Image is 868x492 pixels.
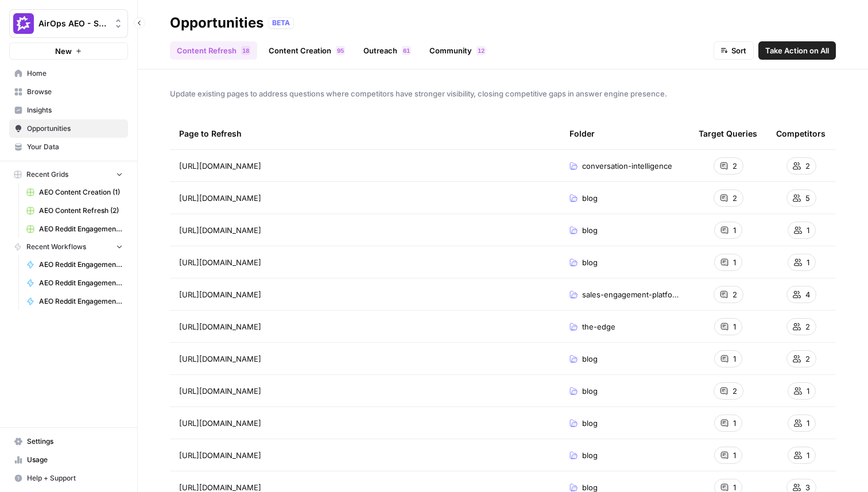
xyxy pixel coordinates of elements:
[805,160,810,172] span: 2
[423,41,493,60] a: Community12
[340,46,344,55] span: 5
[27,105,123,115] span: Insights
[38,18,108,29] span: AirOps AEO - Single Brand (Gong)
[9,166,128,183] button: Recent Grids
[262,41,352,60] a: Content Creation95
[402,46,411,55] div: 61
[765,45,829,56] span: Take Action on All
[731,45,746,56] span: Sort
[476,46,486,55] div: 12
[582,289,680,300] span: sales-engagement-platform
[582,417,598,429] span: blog
[27,455,123,465] span: Usage
[170,41,257,60] a: Content Refresh18
[21,220,128,238] a: AEO Reddit Engagement (2)
[758,41,836,60] button: Take Action on All
[39,259,123,270] span: AEO Reddit Engagement - Fork
[582,353,598,365] span: blog
[179,118,551,149] div: Page to Refresh
[9,101,128,119] a: Insights
[21,202,128,220] a: AEO Content Refresh (2)
[582,160,672,172] span: conversation-intelligence
[170,14,263,32] div: Opportunities
[337,46,340,55] span: 9
[9,238,128,255] button: Recent Workflows
[733,353,736,365] span: 1
[403,46,406,55] span: 6
[27,142,123,152] span: Your Data
[733,417,736,429] span: 1
[179,321,261,332] span: [URL][DOMAIN_NAME]
[776,118,826,149] div: Competitors
[13,13,34,34] img: AirOps AEO - Single Brand (Gong) Logo
[733,385,737,397] span: 2
[39,187,123,197] span: AEO Content Creation (1)
[27,68,123,79] span: Home
[9,451,128,469] a: Usage
[179,257,261,268] span: [URL][DOMAIN_NAME]
[39,224,123,234] span: AEO Reddit Engagement (2)
[478,46,481,55] span: 1
[582,321,615,332] span: the-edge
[9,138,128,156] a: Your Data
[27,436,123,447] span: Settings
[582,385,598,397] span: blog
[805,353,810,365] span: 2
[27,473,123,483] span: Help + Support
[246,46,249,55] span: 8
[733,160,737,172] span: 2
[582,224,598,236] span: blog
[27,123,123,134] span: Opportunities
[179,450,261,461] span: [URL][DOMAIN_NAME]
[268,17,294,29] div: BETA
[21,274,128,292] a: AEO Reddit Engagement - Fork
[179,417,261,429] span: [URL][DOMAIN_NAME]
[733,192,737,204] span: 2
[807,417,809,429] span: 1
[9,64,128,83] a: Home
[733,257,736,268] span: 1
[356,41,418,60] a: Outreach61
[9,469,128,487] button: Help + Support
[9,119,128,138] a: Opportunities
[805,321,810,332] span: 2
[9,42,128,60] button: New
[241,46,250,55] div: 18
[26,169,68,180] span: Recent Grids
[39,296,123,307] span: AEO Reddit Engagement - Fork
[582,450,598,461] span: blog
[733,321,736,332] span: 1
[733,450,736,461] span: 1
[39,278,123,288] span: AEO Reddit Engagement - Fork
[21,255,128,274] a: AEO Reddit Engagement - Fork
[179,160,261,172] span: [URL][DOMAIN_NAME]
[805,289,810,300] span: 4
[9,432,128,451] a: Settings
[179,385,261,397] span: [URL][DOMAIN_NAME]
[21,183,128,202] a: AEO Content Creation (1)
[406,46,410,55] span: 1
[807,450,809,461] span: 1
[179,192,261,204] span: [URL][DOMAIN_NAME]
[481,46,485,55] span: 2
[733,289,737,300] span: 2
[714,41,754,60] button: Sort
[336,46,345,55] div: 95
[582,192,598,204] span: blog
[55,45,72,57] span: New
[27,87,123,97] span: Browse
[699,118,757,149] div: Target Queries
[26,242,86,252] span: Recent Workflows
[242,46,246,55] span: 1
[179,289,261,300] span: [URL][DOMAIN_NAME]
[170,88,836,99] span: Update existing pages to address questions where competitors have stronger visibility, closing co...
[179,353,261,365] span: [URL][DOMAIN_NAME]
[807,224,809,236] span: 1
[39,206,123,216] span: AEO Content Refresh (2)
[179,224,261,236] span: [URL][DOMAIN_NAME]
[9,9,128,38] button: Workspace: AirOps AEO - Single Brand (Gong)
[807,257,809,268] span: 1
[733,224,736,236] span: 1
[582,257,598,268] span: blog
[807,385,809,397] span: 1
